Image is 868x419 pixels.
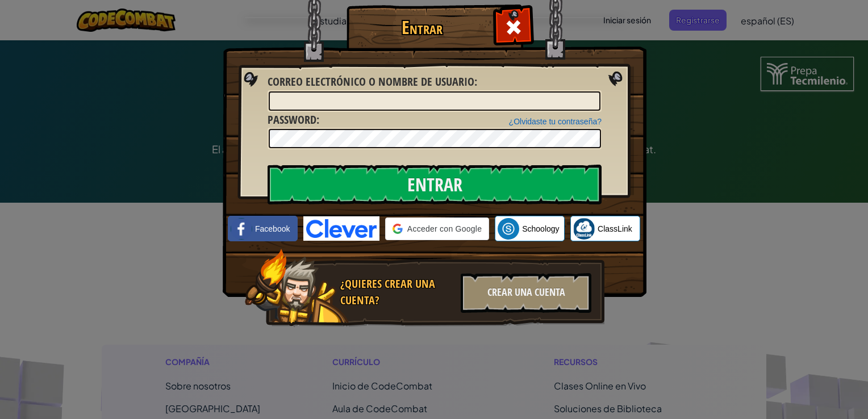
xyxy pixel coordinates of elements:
a: ¿Olvidaste tu contraseña? [509,117,602,126]
div: Crear una cuenta [461,273,591,313]
span: Facebook [255,223,290,234]
img: schoology.png [498,218,519,240]
label: : [268,74,477,90]
div: ¿Quieres crear una cuenta? [340,276,454,308]
span: Password [268,112,316,127]
h1: Entrar [349,18,494,37]
input: Entrar [268,165,602,204]
span: Correo electrónico o nombre de usuario [268,74,474,89]
img: facebook_small.png [231,218,252,240]
img: classlink-logo-small.png [573,218,595,240]
div: Acceder con Google [385,217,489,240]
img: clever-logo-blue.png [303,216,379,241]
span: Acceder con Google [407,223,482,234]
span: Schoology [522,223,559,234]
span: ClassLink [598,223,632,234]
label: : [268,112,319,128]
